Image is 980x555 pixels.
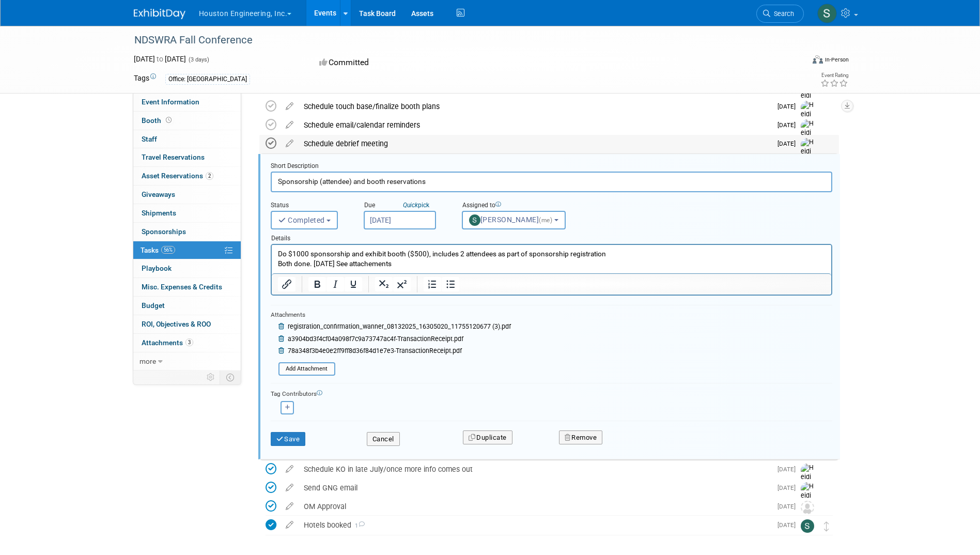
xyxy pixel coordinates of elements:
span: Budget [142,301,165,310]
a: Quickpick [401,201,431,209]
a: edit [281,502,299,511]
div: Send GNG email [299,479,771,497]
button: Save [271,432,306,446]
div: Tag Contributors [271,388,832,398]
span: Booth [142,116,174,125]
img: Heidi Joarnt [801,101,816,137]
div: Assigned to [462,201,590,211]
span: [DATE] [777,503,801,510]
a: Staff [133,130,241,148]
div: Committed [316,54,545,72]
img: Format-Inperson.png [813,55,823,64]
span: Attachments [142,338,193,347]
a: Budget [133,297,241,315]
span: [DATE] [777,521,801,529]
button: Numbered list [424,277,441,291]
span: [DATE] [777,484,801,491]
button: Bullet list [442,277,459,291]
span: 78a348f3b4e0e2ff9ff8d36f84d1e7e3-TransactionReceipt.pdf [288,347,462,354]
a: Travel Reservations [133,148,241,166]
div: Hotels booked [299,516,771,534]
img: Heidi Joarnt [801,482,816,519]
span: [DATE] [DATE] [134,55,186,63]
a: Asset Reservations2 [133,167,241,185]
button: Remove [559,430,603,445]
span: Staff [142,135,157,143]
span: Travel Reservations [142,153,205,161]
button: Subscript [375,277,393,291]
div: Attachments [271,311,511,319]
a: Attachments3 [133,334,241,352]
button: Completed [271,211,338,229]
div: In-Person [825,56,849,64]
a: edit [281,465,299,474]
a: Search [756,5,804,23]
a: Shipments [133,204,241,222]
a: edit [281,120,299,130]
span: Completed [278,216,325,224]
div: NDSWRA Fall Conference [131,31,788,50]
div: Schedule email/calendar reminders [299,116,771,134]
span: Event Information [142,98,199,106]
span: Sponsorships [142,227,186,236]
span: Tasks [141,246,175,254]
div: Office: [GEOGRAPHIC_DATA] [165,74,250,85]
span: 1 [351,522,365,529]
span: (3 days) [188,56,209,63]
a: Playbook [133,259,241,277]
span: [PERSON_NAME] [469,215,554,224]
td: Personalize Event Tab Strip [202,371,220,384]
span: Search [770,10,794,18]
div: Due [364,201,446,211]
span: [DATE] [777,103,801,110]
button: [PERSON_NAME](me) [462,211,566,229]
div: Event Rating [820,73,848,78]
span: 56% [161,246,175,254]
img: ExhibitDay [134,9,185,19]
span: [DATE] [777,140,801,147]
a: Tasks56% [133,241,241,259]
button: Superscript [393,277,411,291]
img: Heidi Joarnt [801,138,816,175]
span: [DATE] [777,121,801,129]
button: Italic [326,277,344,291]
a: ROI, Objectives & ROO [133,315,241,333]
input: Due Date [364,211,436,229]
div: OM Approval [299,498,771,515]
button: Underline [345,277,362,291]
span: Shipments [142,209,176,217]
span: Booth not reserved yet [164,116,174,124]
span: more [139,357,156,365]
td: Tags [134,73,156,85]
span: Giveaways [142,190,175,198]
span: Misc. Expenses & Credits [142,283,222,291]
img: Unassigned [801,501,814,514]
img: Shawn Mistelski [801,519,814,533]
span: [DATE] [777,466,801,473]
a: Sponsorships [133,223,241,241]
img: Heidi Joarnt [801,119,816,156]
a: more [133,352,241,371]
a: Misc. Expenses & Credits [133,278,241,296]
img: Heidi Joarnt [801,464,816,500]
a: edit [281,483,299,492]
div: Details [271,229,832,244]
span: Asset Reservations [142,172,213,180]
a: edit [281,520,299,530]
span: (me) [539,217,552,224]
a: Booth [133,112,241,130]
button: Duplicate [463,430,512,445]
span: a3904bd3f4cf04a098f7c9a73747ac4f-TransactionReceipt.pdf [288,335,463,343]
button: Cancel [367,432,400,446]
a: Giveaways [133,186,241,204]
iframe: Rich Text Area [272,245,831,273]
a: edit [281,139,299,148]
span: 2 [206,172,213,180]
div: Event Format [743,54,849,69]
a: Event Information [133,93,241,111]
div: Schedule debrief meeting [299,135,771,152]
i: Move task [824,521,829,531]
div: Short Description [271,162,832,172]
